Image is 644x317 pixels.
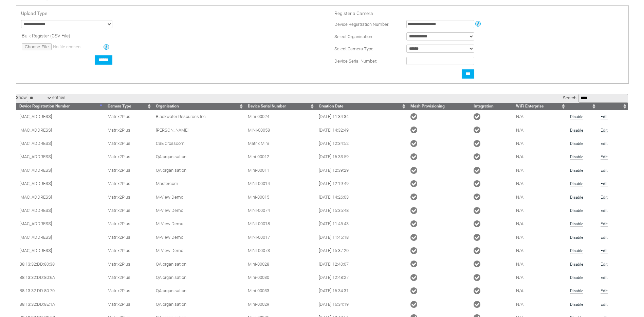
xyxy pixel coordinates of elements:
[516,221,523,226] span: N/A
[315,137,407,150] td: [DATE] 12:34:52
[601,114,608,119] a: Edit
[601,235,608,240] a: Edit
[104,110,153,123] td: Matrix2Plus
[570,275,583,280] a: Disable
[601,141,608,146] a: Edit
[16,244,104,257] td: [MAC_ADDRESS]
[315,204,407,217] td: [DATE] 15:35:48
[315,150,407,163] td: [DATE] 16:33:59
[104,231,153,244] td: Matrix2Plus
[152,217,244,230] td: M-View Demo
[570,248,583,253] a: Disable
[152,244,244,257] td: M-View Demo
[516,288,523,293] span: N/A
[570,221,583,227] a: Disable
[601,275,608,280] a: Edit
[601,221,608,227] a: Edit
[104,298,153,311] td: Matrix2Plus
[104,123,153,136] td: Matrix2Plus
[516,114,523,119] span: N/A
[516,154,523,159] span: N/A
[244,177,315,190] td: MINI-00014
[152,271,244,284] td: QA organisation
[16,257,104,270] td: B8:13:32:DD:80:38
[315,103,407,110] th: Creation Date: activate to sort column ascending
[16,217,104,230] td: [MAC_ADDRESS]
[516,248,523,253] span: N/A
[104,190,153,203] td: Matrix2Plus
[407,103,470,110] th: Mesh Provisioning
[570,114,583,119] a: Disable
[152,190,244,203] td: M-View Demo
[152,123,244,136] td: [PERSON_NAME]
[601,248,608,253] a: Edit
[516,262,523,267] span: N/A
[570,128,583,133] a: Disable
[516,235,523,240] span: N/A
[570,302,583,307] a: Disable
[104,271,153,284] td: Matrix2Plus
[315,164,407,177] td: [DATE] 12:39:29
[244,231,315,244] td: MINI-00017
[516,275,523,280] span: N/A
[315,244,407,257] td: [DATE] 15:37:20
[152,231,244,244] td: M-View Demo
[21,11,47,16] span: Upload Type
[27,94,52,102] select: Showentries
[244,244,315,257] td: MINI-00073
[244,190,315,203] td: Mini-00015
[516,181,523,186] span: N/A
[16,204,104,217] td: [MAC_ADDRESS]
[16,150,104,163] td: [MAC_ADDRESS]
[513,103,567,110] th: WiFi Enterprise: activate to sort column ascending
[152,103,244,110] th: Organisation: activate to sort column ascending
[104,150,153,163] td: Matrix2Plus
[601,154,608,160] a: Edit
[601,195,608,200] a: Edit
[570,154,583,160] a: Disable
[516,302,523,307] span: N/A
[16,103,104,110] th: Device Registration Number
[152,257,244,270] td: QA organisation
[570,235,583,240] a: Disable
[104,164,153,177] td: Matrix2Plus
[104,257,153,270] td: Matrix2Plus
[315,217,407,230] td: [DATE] 11:45:43
[16,284,104,297] td: B8:13:32:DD:80:70
[152,164,244,177] td: QA organisation
[334,59,377,64] span: Device Serial Number:
[315,257,407,270] td: [DATE] 12:40:07
[244,284,315,297] td: Mini-00033
[244,257,315,270] td: Mini-00028
[570,195,583,200] a: Disable
[315,231,407,244] td: [DATE] 11:45:18
[601,208,608,213] a: Edit
[570,181,583,186] a: Disable
[597,103,628,110] th: : activate to sort column ascending
[22,33,70,38] span: Bulk Register (CSV File)
[315,177,407,190] td: [DATE] 12:19:49
[334,34,373,39] span: Select Organisation:
[570,208,583,213] a: Disable
[244,271,315,284] td: Mini-00030
[601,181,608,186] a: Edit
[104,137,153,150] td: Matrix2Plus
[104,284,153,297] td: Matrix2Plus
[601,128,608,133] a: Edit
[244,150,315,163] td: Mini-00012
[104,177,153,190] td: Matrix2Plus
[315,284,407,297] td: [DATE] 16:34:31
[244,110,315,123] td: Mini-00024
[516,195,523,200] span: N/A
[152,204,244,217] td: M-View Demo
[601,168,608,173] a: Edit
[104,244,153,257] td: Matrix2Plus
[570,141,583,146] a: Disable
[516,128,523,133] span: N/A
[16,164,104,177] td: [MAC_ADDRESS]
[152,284,244,297] td: QA organisation
[516,141,523,146] span: N/A
[334,46,374,51] span: Select Camera Type:
[152,177,244,190] td: Mastercom
[104,103,153,110] th: Camera Type: activate to sort column ascending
